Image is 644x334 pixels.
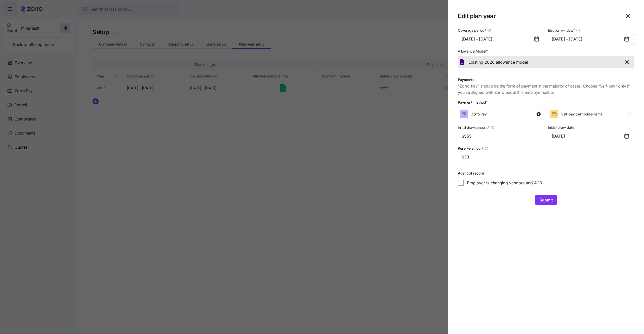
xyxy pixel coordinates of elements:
button: Submit [535,195,557,205]
h1: Agent of record [458,171,634,176]
span: Submit [539,197,553,203]
span: Allowance Model * [458,49,488,54]
span: Coverage period * [458,28,486,33]
span: “Zorro Pay” should be the form of payment in the majority of cases. Choose “Self-pay” only if you... [458,83,634,96]
span: Existing 2026 allowance model [468,59,528,65]
h1: Payments [458,77,634,82]
span: Zorro Pay [471,112,487,117]
span: Self-pay (reimbursement) [561,112,602,117]
input: MM/DD/YYYY [548,131,634,141]
label: Employer is changing vendors and AOR [464,180,542,186]
span: Election window * [548,28,575,33]
span: Initial draw amount * [458,125,489,130]
button: [DATE] – [DATE] [548,34,634,44]
h1: Edit plan year [458,12,618,20]
button: [DATE] – [DATE] [458,34,544,44]
label: Initial draw date [548,125,574,130]
div: Payment method [458,100,488,105]
span: Reserve amount [458,146,484,151]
